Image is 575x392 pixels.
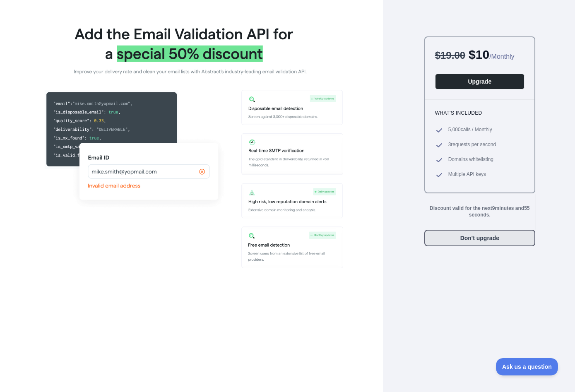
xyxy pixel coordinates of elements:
span: $ 19.00 [435,50,465,61]
button: Upgrade [435,74,524,89]
span: $ 10 [469,48,489,61]
span: 5,000 calls / Monthly [448,126,492,135]
h3: What's included [435,110,524,116]
span: Multiple API keys [448,171,486,179]
button: Don't upgrade [424,230,535,246]
strong: Discount valid for the next 9 minutes and 55 seconds. [430,205,529,218]
img: Offer [40,20,343,269]
span: 3 requests per second [448,141,496,149]
iframe: Toggle Customer Support [496,358,558,375]
span: / Monthly [489,53,514,60]
span: Domains whitelisting [448,156,493,164]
